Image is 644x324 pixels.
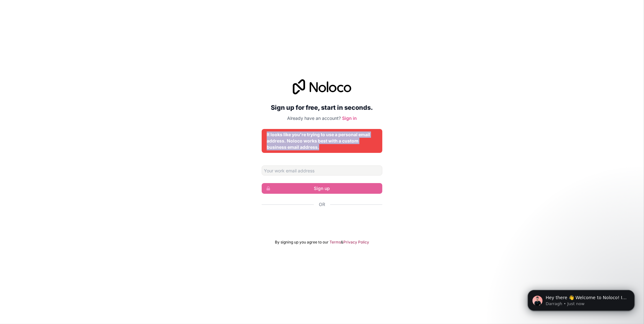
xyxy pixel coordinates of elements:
h2: Sign up for free, start in seconds. [262,102,382,113]
span: & [341,240,343,245]
iframe: Intercom notifications message [518,277,644,321]
button: Sign up [262,183,382,194]
a: Terms [330,240,341,245]
span: Or [319,201,325,208]
input: Email address [262,165,382,176]
a: Sign in [342,115,357,121]
span: Already have an account? [287,115,341,121]
span: By signing up you agree to our [275,240,329,245]
div: It looks like you're trying to use a personal email address. Noloco works best with a custom busi... [267,131,377,150]
a: Privacy Policy [343,240,369,245]
iframe: Botão "Fazer login com o Google" [259,215,385,228]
